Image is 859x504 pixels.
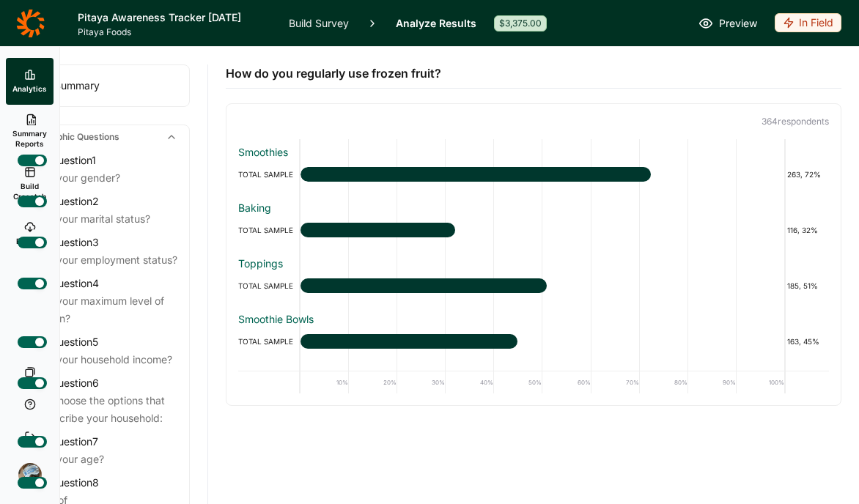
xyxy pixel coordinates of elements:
div: 50% [494,371,542,393]
span: How do you regularly use frozen fruit? [226,64,441,82]
div: 163, 45% [785,333,829,350]
div: Question 6 [18,374,177,392]
div: TOTAL SAMPLE [238,333,301,350]
div: 263, 72% [785,166,829,183]
div: 116, 32% [785,221,829,239]
div: 185, 51% [785,277,829,294]
div: Question 4 [18,275,177,292]
p: 364 respondent s [238,116,829,127]
div: Question 1 [18,152,177,169]
div: What is your household income? [18,351,177,368]
div: What is your marital status? [18,210,177,228]
div: Question 8 [18,474,177,492]
a: Analytics [6,58,54,105]
div: 30% [397,371,446,393]
div: 80% [640,371,688,393]
div: 90% [688,371,737,393]
div: Smoothies [238,145,829,160]
div: 70% [591,371,640,393]
div: Survey Summary [6,65,189,106]
div: TOTAL SAMPLE [238,166,301,183]
button: In Field [775,13,841,34]
div: $3,375.00 [494,15,547,31]
div: Question 7 [18,433,177,451]
img: ocn8z7iqvmiiaveqkfqd.png [18,463,42,486]
div: 100% [737,371,785,393]
span: Preview [719,15,757,32]
div: TOTAL SAMPLE [238,277,301,294]
span: Build Crosstab [12,181,48,201]
span: Pitaya Foods [78,26,271,38]
a: Build Crosstab [6,157,54,210]
div: What is your maximum level of education? [18,292,177,327]
div: Please choose the options that best describe your household: [18,392,177,427]
div: What is your age? [18,451,177,468]
div: 20% [349,371,397,393]
div: 10% [301,371,349,393]
div: What is your employment status? [18,251,177,269]
a: Exports [6,210,54,257]
h1: Pitaya Awareness Tracker [DATE] [78,9,271,26]
div: Question 2 [18,193,177,210]
div: Drinks [238,368,829,382]
span: Analytics [12,84,47,94]
div: Question 5 [18,333,177,351]
a: Preview [698,15,757,32]
div: What is your gender? [18,169,177,187]
a: Summary Reports [6,105,54,157]
div: In Field [775,13,841,32]
span: Exports [16,236,44,246]
span: Summary Reports [12,128,48,149]
div: Question 3 [18,234,177,251]
div: TOTAL SAMPLE [238,221,301,239]
div: Smoothie Bowls [238,312,829,327]
div: Baking [238,201,829,215]
div: 40% [446,371,494,393]
div: Toppings [238,256,829,271]
div: 60% [542,371,591,393]
div: Demographic Questions [6,125,189,149]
